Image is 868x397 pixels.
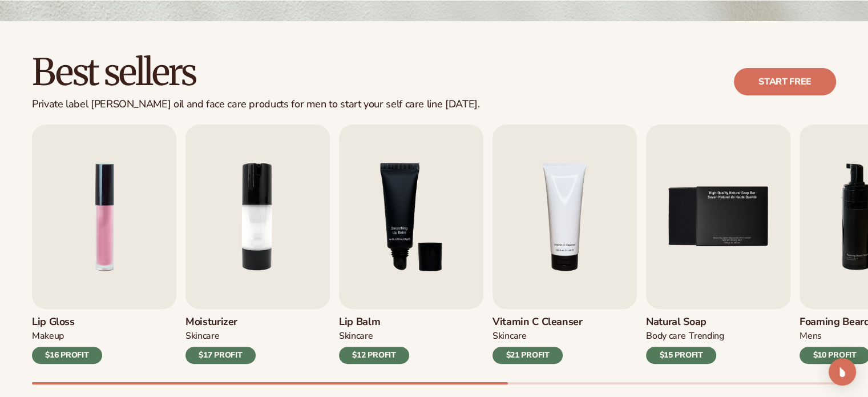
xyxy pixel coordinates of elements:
div: SKINCARE [339,330,373,342]
div: MAKEUP [32,330,64,342]
h3: Lip Gloss [32,316,102,328]
a: 5 / 9 [646,125,790,364]
a: 1 / 9 [32,125,176,364]
div: $21 PROFIT [492,347,563,364]
div: BODY Care [646,330,685,342]
a: 4 / 9 [492,125,637,364]
div: mens [800,330,822,342]
div: SKINCARE [185,330,219,342]
div: $16 PROFIT [32,347,102,364]
h3: Vitamin C Cleanser [492,316,583,328]
h3: Natural Soap [646,316,724,328]
div: $17 PROFIT [185,347,256,364]
div: $12 PROFIT [339,347,409,364]
h2: Best sellers [32,53,479,91]
div: Skincare [492,330,526,342]
div: Private label [PERSON_NAME] oil and face care products for men to start your self care line [DATE]. [32,98,479,111]
div: $15 PROFIT [646,347,716,364]
div: Open Intercom Messenger [829,358,856,386]
a: 2 / 9 [185,125,330,364]
h3: Moisturizer [185,316,256,328]
h3: Lip Balm [339,316,409,328]
a: Start free [734,68,836,95]
a: 3 / 9 [339,125,483,364]
div: TRENDING [689,330,724,342]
